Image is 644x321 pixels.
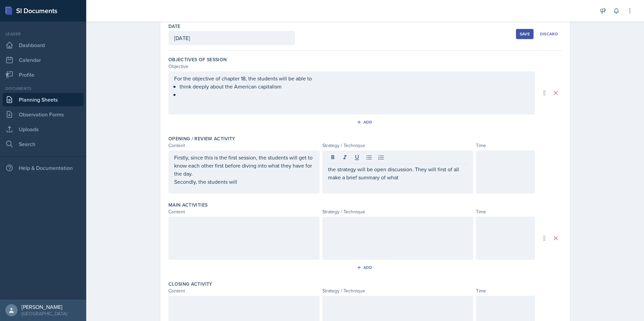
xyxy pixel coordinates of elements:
div: Content [168,208,320,215]
button: Discard [536,29,562,39]
div: Strategy / Technique [322,287,474,294]
label: Date [168,23,180,30]
div: Help & Documentation [3,161,84,175]
p: Secondly, the students will [174,178,314,186]
a: Planning Sheets [3,93,84,106]
div: Save [520,31,530,37]
div: Add [358,119,373,125]
div: Time [476,208,535,215]
a: Dashboard [3,38,84,52]
div: Objective [168,63,535,70]
div: Documents [3,85,84,92]
p: Firstly, since this is the first session, the students will get to know each other first before d... [174,153,314,178]
label: Objectives of Session [168,56,227,63]
a: Calendar [3,53,84,67]
div: Discard [540,31,558,37]
div: Time [476,142,535,149]
a: Profile [3,68,84,81]
p: think deeply about the American capitalism [180,82,529,91]
p: For the objective of chapter 18, the students will be able to [174,74,529,82]
div: Add [358,265,373,270]
div: Content [168,287,320,294]
div: Strategy / Technique [322,142,474,149]
div: [PERSON_NAME] [22,304,67,310]
button: Save [516,29,534,39]
div: [GEOGRAPHIC_DATA] [22,310,67,317]
a: Uploads [3,122,84,136]
button: Add [354,262,376,273]
label: Main Activities [168,202,207,208]
div: Leader [3,31,84,37]
div: Time [476,287,535,294]
label: Opening / Review Activity [168,135,235,142]
a: Search [3,137,84,151]
div: Content [168,142,320,149]
button: Add [354,117,376,127]
p: the strategy will be open discussion. They will first of all make a brief summary of what [328,165,468,181]
label: Closing Activity [168,281,213,287]
div: Strategy / Technique [322,208,474,215]
a: Observation Forms [3,108,84,121]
